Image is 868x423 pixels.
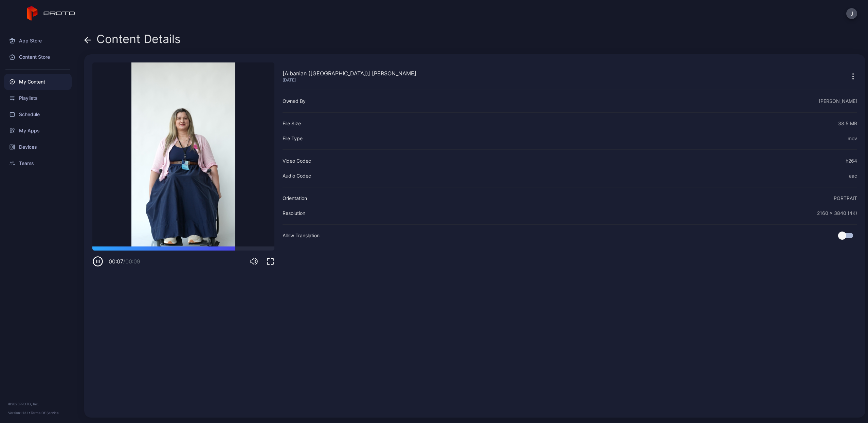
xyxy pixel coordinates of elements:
[4,155,72,171] a: Teams
[283,232,320,240] div: Allow Translation
[92,62,274,246] video: Sorry, your browser doesn‘t support embedded videos
[283,172,311,180] div: Audio Codec
[109,257,140,265] div: 00:07
[849,172,857,180] div: aac
[123,258,140,265] span: / 00:09
[283,194,307,202] div: Orientation
[283,119,301,128] div: File Size
[817,209,857,217] div: 2160 x 3840 (4K)
[4,33,72,49] a: App Store
[4,106,72,123] a: Schedule
[4,139,72,155] a: Devices
[283,209,305,217] div: Resolution
[283,69,416,77] div: [Albanian ([GEOGRAPHIC_DATA])] [PERSON_NAME]
[4,123,72,139] a: My Apps
[846,157,857,165] div: h264
[283,134,303,143] div: File Type
[4,49,72,65] a: Content Store
[846,8,857,19] button: J
[283,157,311,165] div: Video Codec
[819,97,857,105] div: [PERSON_NAME]
[848,134,857,143] div: mov
[283,77,416,83] div: [DATE]
[4,90,72,106] a: Playlists
[31,411,59,415] a: Terms Of Service
[8,401,68,407] div: © 2025 PROTO, Inc.
[834,194,857,202] div: PORTRAIT
[838,119,857,128] div: 38.5 MB
[8,411,31,415] span: Version 1.13.1 •
[84,33,181,49] div: Content Details
[283,97,306,105] div: Owned By
[4,74,72,90] a: My Content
